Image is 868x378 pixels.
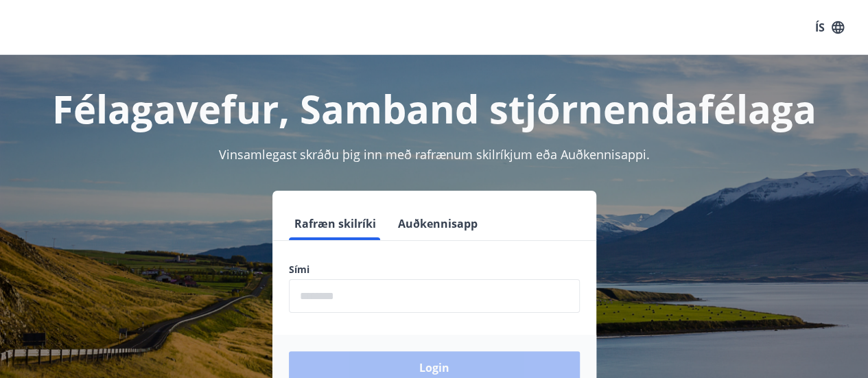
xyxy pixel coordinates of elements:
button: Rafræn skilríki [289,207,382,240]
span: Vinsamlegast skráðu þig inn með rafrænum skilríkjum eða Auðkennisappi. [219,146,650,163]
button: Auðkennisapp [392,207,483,240]
h1: Félagavefur, Samband stjórnendafélaga [16,82,852,134]
label: Sími [289,263,580,276]
button: ÍS [808,15,852,40]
